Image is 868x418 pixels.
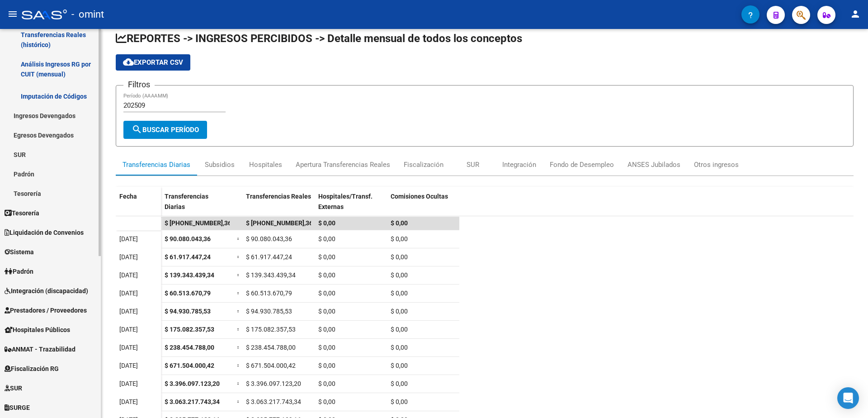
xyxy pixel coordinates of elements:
span: [DATE] [119,271,138,279]
span: Exportar CSV [123,58,183,66]
span: $ 0,00 [391,290,408,297]
span: $ 238.454.788,00 [165,344,214,351]
span: $ 175.082.357,53 [246,326,296,333]
div: Transferencias Diarias [123,160,190,170]
span: $ 0,00 [318,326,335,333]
span: $ 3.396.097.123,20 [165,380,220,387]
mat-icon: cloud_download [123,57,134,67]
div: Apertura Transferencias Reales [296,160,390,170]
span: Transferencias Reales [246,193,311,200]
span: $ 175.082.357,53 [165,326,214,333]
span: $ 139.343.439,34 [165,271,214,279]
span: $ 0,00 [391,344,408,351]
span: = [237,362,241,369]
span: $ 0,00 [391,362,408,369]
span: $ 0,00 [318,398,335,405]
span: $ 0,00 [318,219,335,227]
span: $ 671.504.000,42 [246,362,296,369]
span: Hospitales Públicos [5,325,70,335]
span: [DATE] [119,308,138,315]
span: [DATE] [119,362,138,369]
span: $ 3.396.097.123,20 [246,380,301,387]
span: $ 0,00 [391,235,408,242]
span: - omint [71,5,104,24]
span: = [237,344,241,351]
span: $ 61.917.447,24 [246,253,292,261]
datatable-header-cell: Transferencias Diarias [161,187,233,225]
div: Integración [502,160,536,170]
span: [DATE] [119,380,138,387]
span: [DATE] [119,398,138,405]
span: Padrón [5,266,33,276]
span: = [237,398,241,405]
span: $ 11.562.601.419,36 [246,219,313,227]
span: = [237,271,241,279]
span: = [237,308,241,315]
span: [DATE] [119,235,138,242]
span: REPORTES -> INGRESOS PERCIBIDOS -> Detalle mensual de todos los conceptos [116,32,522,45]
span: SURGE [5,403,30,413]
span: $ 0,00 [391,271,408,279]
span: $ 0,00 [318,308,335,315]
mat-icon: person [850,9,861,19]
span: Fiscalización RG [5,364,59,374]
div: Otros ingresos [694,160,739,170]
span: Comisiones Ocultas [391,193,448,200]
span: $ 238.454.788,00 [246,344,296,351]
span: Integración (discapacidad) [5,286,88,296]
span: $ 0,00 [391,326,408,333]
div: Fondo de Desempleo [550,160,614,170]
span: = [237,326,241,333]
span: $ 3.063.217.743,34 [165,398,220,405]
span: $ 0,00 [318,253,335,261]
div: SUR [467,160,479,170]
span: $ 0,00 [318,290,335,297]
div: Subsidios [205,160,235,170]
span: [DATE] [119,290,138,297]
datatable-header-cell: Hospitales/Transf. Externas [315,187,387,225]
span: $ 3.063.217.743,34 [246,398,301,405]
datatable-header-cell: Comisiones Ocultas [387,187,459,225]
button: Buscar Período [123,121,207,139]
h3: Filtros [123,78,155,91]
span: $ 60.513.670,79 [246,290,292,297]
span: $ 61.917.447,24 [165,253,211,261]
span: Tesorería [5,208,39,218]
span: $ 0,00 [318,344,335,351]
span: Sistema [5,247,34,257]
span: $ 0,00 [391,308,408,315]
button: Exportar CSV [116,54,190,71]
span: [DATE] [119,253,138,261]
span: $ 0,00 [391,219,408,227]
span: Liquidación de Convenios [5,228,84,237]
span: Buscar Período [132,126,199,134]
span: $ 0,00 [318,362,335,369]
span: ANMAT - Trazabilidad [5,344,75,354]
span: SUR [5,383,22,393]
span: [DATE] [119,326,138,333]
span: $ 0,00 [391,380,408,387]
span: $ 90.080.043,36 [246,235,292,242]
mat-icon: menu [7,9,18,19]
span: = [237,380,241,387]
datatable-header-cell: Fecha [116,187,161,225]
div: ANSES Jubilados [627,160,680,170]
span: $ 11.562.601.419,36 [165,219,231,227]
div: Hospitales [249,160,282,170]
span: $ 671.504.000,42 [165,362,214,369]
div: Fiscalización [404,160,443,170]
datatable-header-cell: Transferencias Reales [242,187,315,225]
span: $ 0,00 [391,253,408,261]
span: $ 0,00 [318,271,335,279]
span: $ 0,00 [318,380,335,387]
span: Prestadores / Proveedores [5,305,87,315]
span: $ 94.930.785,53 [165,308,211,315]
mat-icon: search [132,124,142,135]
span: $ 60.513.670,79 [165,290,211,297]
span: = [237,253,241,261]
span: Hospitales/Transf. Externas [318,193,373,210]
div: Open Intercom Messenger [837,387,859,409]
span: = [237,290,241,297]
span: $ 94.930.785,53 [246,308,292,315]
span: $ 0,00 [391,398,408,405]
